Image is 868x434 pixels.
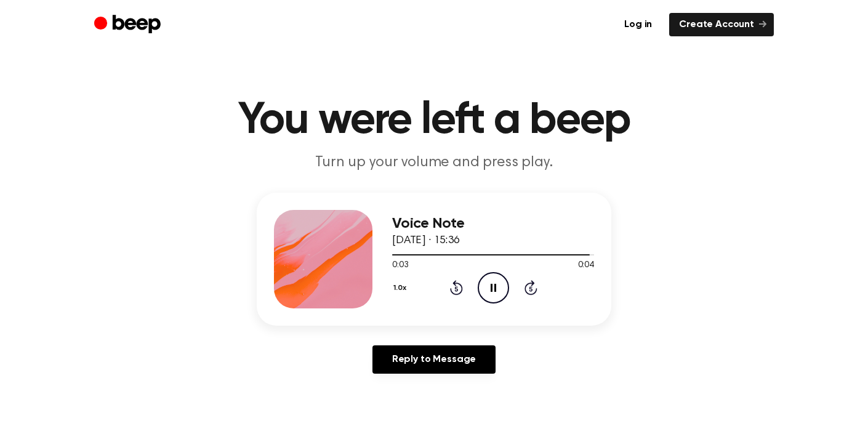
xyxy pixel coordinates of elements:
[392,235,460,246] span: [DATE] · 15:36
[372,345,496,374] a: Reply to Message
[614,13,662,36] a: Log in
[578,259,594,272] span: 0:04
[392,278,411,299] button: 1.0x
[94,13,164,37] a: Beep
[669,13,774,36] a: Create Account
[119,98,749,143] h1: You were left a beep
[198,153,670,173] p: Turn up your volume and press play.
[392,215,594,232] h3: Voice Note
[392,259,408,272] span: 0:03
